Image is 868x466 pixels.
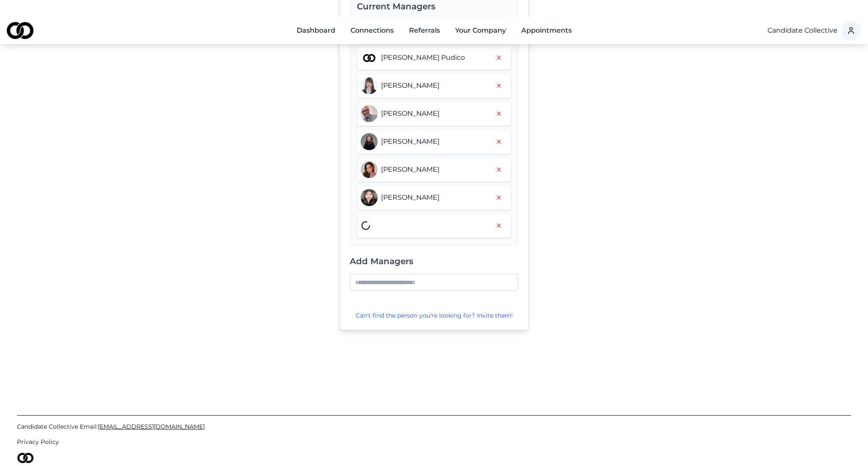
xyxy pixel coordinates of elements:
[17,438,851,446] a: Privacy Policy
[381,137,440,147] span: [PERSON_NAME]
[490,105,507,122] button: Remove manager
[402,22,447,39] a: Referrals
[448,22,513,39] button: Your Company
[768,25,837,36] button: Candidate Collective
[490,217,507,234] button: Remove manager
[361,189,378,206] img: Kimberly Dollesin
[381,109,440,119] span: [PERSON_NAME]
[17,453,34,463] img: logo
[344,22,401,39] a: Connections
[290,22,342,39] a: Dashboard
[361,49,378,66] img: Angie Pudico
[490,133,507,150] button: Remove manager
[381,165,440,175] span: [PERSON_NAME]
[361,105,378,122] img: Gregory Tapscott
[357,0,511,12] h3: Current Managers
[490,161,507,178] button: Remove manager
[490,189,507,206] button: Remove manager
[290,22,579,39] nav: Main
[7,22,33,39] img: logo
[350,255,518,267] h3: Add Managers
[381,53,465,63] span: [PERSON_NAME] Pudico
[361,161,378,178] img: Rosa Alvarado Acevedo
[361,133,378,150] img: Lindsey Winter
[490,77,507,94] button: Remove manager
[98,423,205,430] span: [EMAIL_ADDRESS][DOMAIN_NAME]
[381,81,440,91] span: [PERSON_NAME]
[490,49,507,66] button: Remove manager
[515,22,579,39] a: Appointments
[361,77,378,94] img: Mae de Leon
[350,311,518,320] div: Can ' t find the person you ' re looking for? Invite them!
[381,193,440,203] span: [PERSON_NAME]
[17,422,851,431] a: Candidate Collective Email:[EMAIL_ADDRESS][DOMAIN_NAME]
